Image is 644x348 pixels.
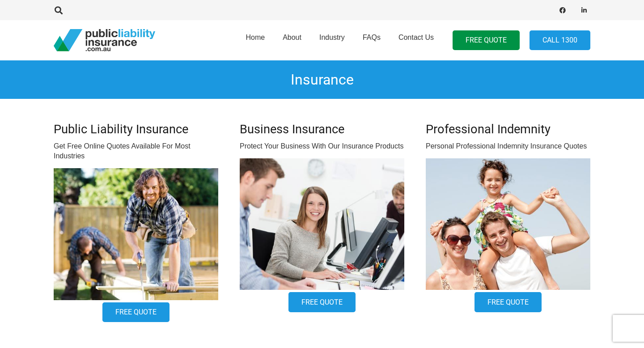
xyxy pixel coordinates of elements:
[240,141,404,151] p: Protect Your Business With Our Insurance Products
[237,17,274,63] a: Home
[363,34,381,41] span: FAQs
[475,292,542,312] a: Free Quote
[530,30,590,51] a: Call 1300
[54,168,218,300] img: Insurance For Carpenters
[274,17,310,63] a: About
[246,34,265,41] span: Home
[426,141,590,151] p: Personal Professional Indemnity Insurance Quotes
[570,273,635,311] iframe: chat widget
[426,122,590,137] h3: Professional Indemnity
[354,17,390,63] a: FAQs
[319,34,345,41] span: Industry
[556,4,569,17] a: Facebook
[240,122,404,137] h3: Business Insurance
[50,6,68,14] a: Search
[288,292,356,312] a: Free Quote
[283,34,301,41] span: About
[310,17,354,63] a: Industry
[54,29,155,51] a: pli_logotransparent
[54,141,218,161] p: Get Free Online Quotes Available For Most Industries
[606,312,635,339] iframe: chat widget
[578,4,590,17] a: LinkedIn
[426,158,590,290] img: Professional Indemnity Insurance
[390,17,443,63] a: Contact Us
[240,158,404,290] img: Professional Indemnity Insurance
[102,302,169,323] a: Free Quote
[54,122,218,137] h3: Public Liability Insurance
[453,30,520,51] a: FREE QUOTE
[398,34,434,41] span: Contact Us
